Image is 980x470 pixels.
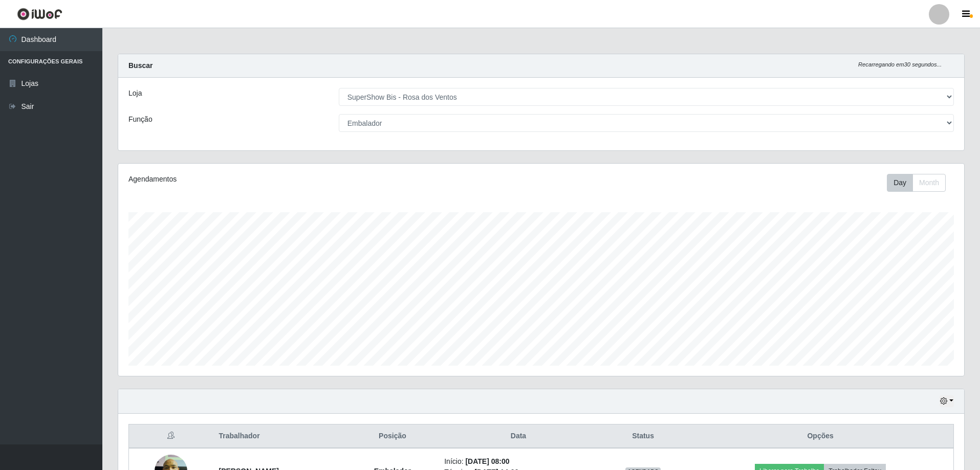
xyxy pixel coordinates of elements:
[599,424,688,449] th: Status
[444,456,593,467] li: Início:
[887,174,913,192] button: Day
[128,114,153,125] label: Função
[858,61,942,68] i: Recarregando em 30 segundos...
[887,174,946,192] div: First group
[465,457,509,465] time: [DATE] 08:00
[438,424,599,449] th: Data
[128,174,464,185] div: Agendamentos
[212,424,346,449] th: Trabalhador
[128,61,153,70] strong: Buscar
[687,424,953,449] th: Opções
[347,424,439,449] th: Posição
[887,174,954,192] div: Toolbar with button groups
[912,174,946,192] button: Month
[128,88,142,99] label: Loja
[17,8,62,20] img: CoreUI Logo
